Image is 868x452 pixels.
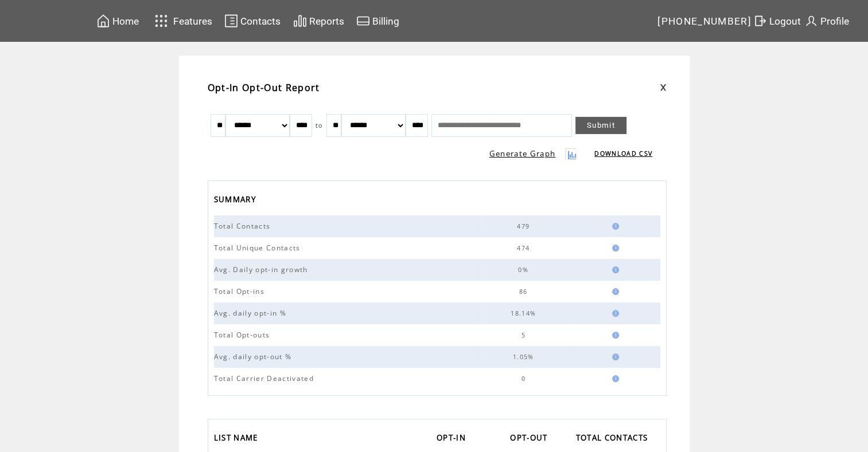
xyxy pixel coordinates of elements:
[752,12,803,30] a: Logout
[609,353,619,360] img: help.gif
[309,15,344,27] span: Reports
[95,12,141,30] a: Home
[609,223,619,230] img: help.gif
[214,352,295,361] span: Avg. daily opt-out %
[517,244,532,252] span: 474
[609,332,619,339] img: help.gif
[112,15,139,27] span: Home
[513,353,537,361] span: 1.05%
[214,430,261,449] span: LIST NAME
[240,15,281,27] span: Contacts
[214,430,264,449] a: LIST NAME
[609,288,619,295] img: help.gif
[214,191,259,210] span: SUMMARY
[355,12,401,30] a: Billing
[173,15,212,27] span: Features
[753,14,767,28] img: exit.svg
[214,265,311,274] span: Avg. Daily opt-in growth
[96,14,110,28] img: home.svg
[769,15,801,27] span: Logout
[521,375,528,383] span: 0
[150,10,215,32] a: Features
[214,308,289,318] span: Avg. daily opt-in %
[576,430,654,449] a: TOTAL CONTACTS
[609,375,619,382] img: help.gif
[316,121,323,129] span: to
[437,430,472,449] a: OPT-IN
[518,266,531,274] span: 0%
[519,288,531,296] span: 86
[437,430,469,449] span: OPT-IN
[510,430,553,449] a: OPT-OUT
[214,330,273,340] span: Total Opt-outs
[594,150,652,158] a: DOWNLOAD CSV
[291,12,346,30] a: Reports
[521,331,528,339] span: 5
[609,245,619,251] img: help.gif
[820,15,849,27] span: Profile
[293,14,307,28] img: chart.svg
[517,222,532,230] span: 479
[372,15,399,27] span: Billing
[214,221,274,231] span: Total Contacts
[511,309,539,317] span: 18.14%
[214,374,317,383] span: Total Carrier Deactivated
[657,15,752,27] span: [PHONE_NUMBER]
[576,430,651,449] span: TOTAL CONTACTS
[224,14,238,28] img: contacts.svg
[804,14,818,28] img: profile.svg
[510,430,550,449] span: OPT-OUT
[208,81,320,94] span: Opt-In Opt-Out Report
[151,11,172,30] img: features.svg
[575,117,626,134] a: Submit
[214,286,267,296] span: Total Opt-ins
[803,12,851,30] a: Profile
[489,148,556,159] a: Generate Graph
[223,12,282,30] a: Contacts
[356,14,370,28] img: creidtcard.svg
[609,310,619,317] img: help.gif
[214,243,303,253] span: Total Unique Contacts
[609,266,619,273] img: help.gif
